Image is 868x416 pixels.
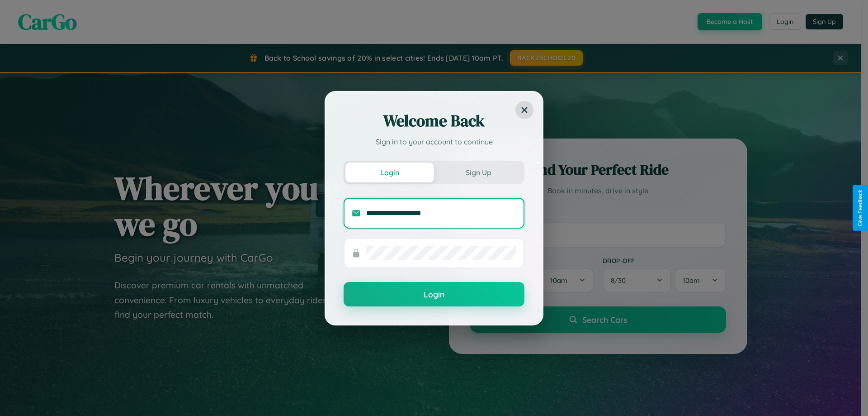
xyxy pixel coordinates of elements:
[345,163,434,182] button: Login
[344,282,524,306] button: Login
[344,110,524,132] h2: Welcome Back
[857,190,863,226] div: Give Feedback
[344,136,524,147] p: Sign in to your account to continue
[434,163,523,182] button: Sign Up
